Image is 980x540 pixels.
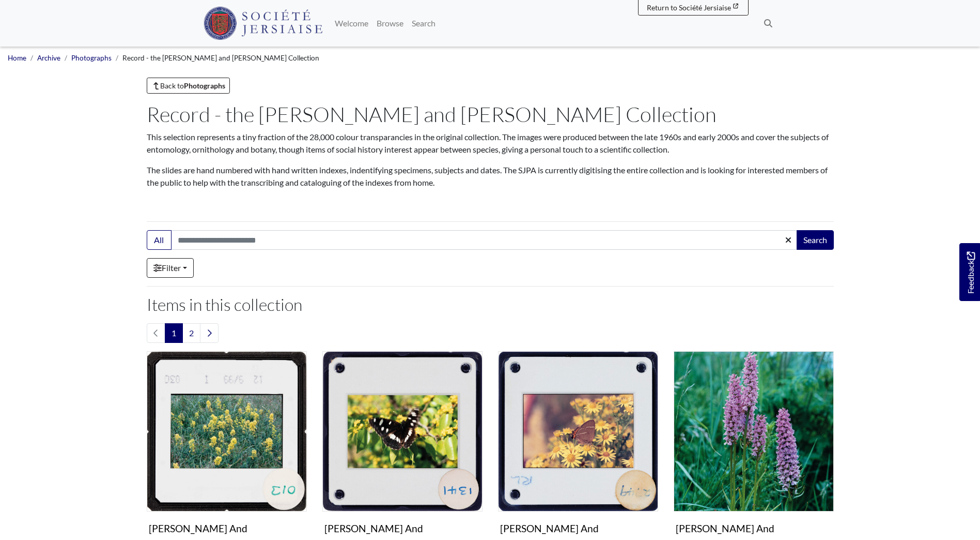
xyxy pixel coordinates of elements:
[147,230,172,250] button: All
[147,258,194,278] a: Filter
[204,4,323,42] a: Société Jersiaise logo
[674,351,834,512] img: Roger And Margaret Long Collection 004
[171,230,798,250] input: Search this collection...
[147,131,834,156] p: This selection represents a tiny fraction of the 28,000 colour transparancies in the original col...
[147,323,834,343] nav: pagination
[647,3,731,12] span: Return to Société Jersiaise
[797,230,834,250] button: Search
[147,78,230,94] a: Back toPhotographs
[147,351,307,512] img: Roger And Margaret Long Collection 001
[322,351,483,512] img: Roger And Margaret Long Collection 002
[200,323,219,343] a: Next page
[204,7,323,40] img: Société Jersiaise
[37,54,60,62] a: Archive
[408,13,440,34] a: Search
[71,54,112,62] a: Photographs
[147,295,834,314] h2: Items in this collection
[959,243,980,301] a: Would you like to provide feedback?
[498,351,658,512] img: Roger And Margaret Long Collection 003
[147,323,165,343] li: Previous page
[8,54,26,62] a: Home
[147,164,834,189] p: The slides are hand numbered with hand written indexes, indentifying specimens, subjects and date...
[122,54,319,62] span: Record - the [PERSON_NAME] and [PERSON_NAME] Collection
[184,81,225,90] strong: Photographs
[165,323,183,343] span: Goto page 1
[147,102,834,127] h1: Record - the [PERSON_NAME] and [PERSON_NAME] Collection
[372,13,408,34] a: Browse
[182,323,200,343] a: Goto page 2
[965,251,977,293] span: Feedback
[331,13,372,34] a: Welcome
